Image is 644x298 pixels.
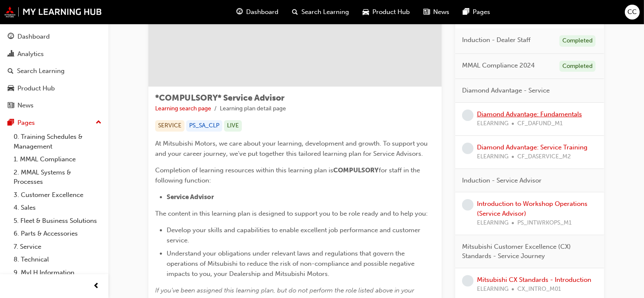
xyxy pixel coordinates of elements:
button: Pages [3,115,105,131]
a: 8. Technical [10,253,105,266]
span: car-icon [363,7,369,17]
span: COMPULSORY [333,166,379,174]
span: Product Hub [373,7,410,17]
button: CC [625,5,640,20]
span: The content in this learning plan is designed to support you to be role ready and to help you: [155,210,428,217]
span: Mitsubishi Customer Excellence (CX) Standards - Service Journey [462,242,590,261]
div: Analytics [17,49,44,59]
div: Completed [559,61,596,72]
span: CX_INTRO_M01 [517,284,561,294]
a: Analytics [3,46,105,62]
a: 7. Service [10,240,105,253]
span: Induction - Service Advisor [462,176,542,186]
span: News [434,7,450,17]
span: car-icon [8,85,14,93]
a: Mitsubishi CX Standards - Introduction [477,276,591,284]
a: Dashboard [3,29,105,45]
span: Service Advisor [167,193,214,201]
a: pages-iconPages [457,3,497,21]
span: chart-icon [8,51,14,58]
button: DashboardAnalyticsSearch LearningProduct HubNews [3,27,105,115]
span: ELEARNING [477,284,508,294]
a: 4. Sales [10,201,105,214]
div: News [17,101,34,110]
span: news-icon [8,102,14,110]
span: ELEARNING [477,119,508,129]
span: learningRecordVerb_NONE-icon [462,143,474,154]
span: Pages [473,7,491,17]
span: search-icon [8,67,14,75]
a: News [3,98,105,113]
span: prev-icon [94,281,100,292]
a: 9. MyLH Information [10,266,105,279]
span: CC [628,7,637,17]
span: learningRecordVerb_NONE-icon [462,199,474,211]
span: Diamond Advantage - Service [462,86,550,96]
a: Product Hub [3,81,105,96]
a: 6. Parts & Accessories [10,227,105,240]
span: *COMPULSORY* Service Advisor [155,93,284,103]
a: 1. MMAL Compliance [10,153,105,166]
span: up-icon [96,117,102,128]
a: 0. Training Schedules & Management [10,130,105,153]
a: Learning search page [155,105,211,112]
span: search-icon [292,7,298,17]
a: car-iconProduct Hub [356,3,417,21]
span: Dashboard [247,7,279,17]
div: Product Hub [17,84,55,93]
img: mmal [4,6,102,17]
span: CF_DAFUND_M1 [517,119,563,129]
span: guage-icon [237,7,243,17]
a: Introduction to Workshop Operations (Service Advisor) [477,200,587,217]
span: Understand your obligations under relevant laws and regulations that govern the operations of Mit... [167,250,416,278]
span: for staff in the following function: [155,166,422,184]
span: pages-icon [8,119,14,127]
div: Search Learning [17,66,65,76]
span: Induction - Dealer Staff [462,35,531,45]
div: Dashboard [17,32,50,42]
li: Learning plan detail page [220,104,286,114]
div: Pages [17,118,35,128]
a: guage-iconDashboard [230,3,286,21]
span: Develop your skills and capabilities to enable excellent job performance and customer service. [167,226,422,244]
div: Completed [559,35,596,47]
div: LIVE [224,120,242,132]
a: 2. MMAL Systems & Processes [10,166,105,188]
div: PS_SA_CLP [186,120,222,132]
a: 3. Customer Excellence [10,188,105,202]
span: PS_INTWRKOPS_M1 [517,218,572,228]
span: CF_DASERVICE_M2 [517,152,571,162]
span: Search Learning [302,7,349,17]
div: SERVICE [155,120,184,132]
a: 5. Fleet & Business Solutions [10,214,105,228]
span: Completion of learning resources within this learning plan is [155,166,333,174]
span: MMAL Compliance 2024 [462,61,535,70]
span: news-icon [424,7,430,17]
a: search-iconSearch Learning [286,3,356,21]
a: Diamond Advantage: Service Training [477,143,587,151]
span: learningRecordVerb_NONE-icon [462,275,474,287]
span: ELEARNING [477,152,508,162]
span: guage-icon [8,33,14,41]
span: ELEARNING [477,218,508,228]
a: Search Learning [3,63,105,79]
a: news-iconNews [417,3,457,21]
span: learningRecordVerb_NONE-icon [462,110,474,121]
a: Diamond Advantage: Fundamentals [477,110,582,118]
span: At Mitsubishi Motors, we care about your learning, development and growth. To support you and you... [155,140,429,157]
span: pages-icon [463,7,470,17]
